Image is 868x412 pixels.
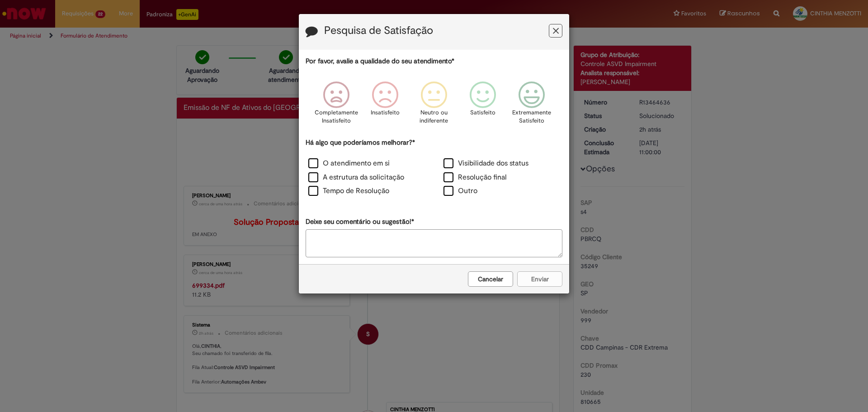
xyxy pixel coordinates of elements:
[443,186,477,196] label: Outro
[315,109,358,125] p: Completamente Insatisfeito
[308,172,404,183] label: A estrutura da solicitação
[313,75,359,137] div: Completamente Insatisfeito
[308,186,389,196] label: Tempo de Resolução
[512,109,551,125] p: Extremamente Satisfeito
[468,271,513,287] button: Cancelar
[306,138,562,199] div: Há algo que poderíamos melhorar?*
[371,109,400,117] p: Insatisfeito
[306,217,414,227] label: Deixe seu comentário ou sugestão!*
[418,109,450,125] p: Neutro ou indiferente
[460,75,506,137] div: Satisfeito
[411,75,457,137] div: Neutro ou indiferente
[324,25,433,37] label: Pesquisa de Satisfação
[362,75,408,137] div: Insatisfeito
[443,172,507,183] label: Resolução final
[470,109,495,117] p: Satisfeito
[509,75,555,137] div: Extremamente Satisfeito
[443,158,528,169] label: Visibilidade dos status
[308,158,390,169] label: O atendimento em si
[306,57,454,66] label: Por favor, avalie a qualidade do seu atendimento*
